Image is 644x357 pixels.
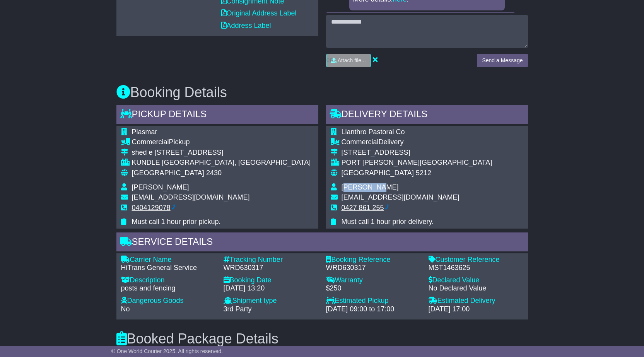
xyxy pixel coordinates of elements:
span: [EMAIL_ADDRESS][DOMAIN_NAME] [342,193,460,201]
div: [DATE] 09:00 to 17:00 [326,305,421,314]
div: Delivery [342,138,492,147]
div: Description [121,276,216,285]
span: [PERSON_NAME] [342,183,399,191]
div: shed e [STREET_ADDRESS] [132,149,311,157]
div: WRD630317 [326,264,421,272]
div: Warranty [326,276,421,285]
h3: Booking Details [116,85,528,100]
div: Pickup Details [116,105,318,126]
div: PORT [PERSON_NAME][GEOGRAPHIC_DATA] [342,159,492,167]
a: Original Address Label [221,9,297,17]
div: No Declared Value [429,284,523,293]
div: Booking Date [224,276,318,285]
div: WRD630317 [224,264,318,272]
span: [PERSON_NAME] [132,183,189,191]
span: Commercial [342,138,379,146]
button: Send a Message [477,54,528,67]
div: Booking Reference [326,256,421,264]
div: MST 1463625 [429,264,523,272]
span: [EMAIL_ADDRESS][DOMAIN_NAME] [132,193,250,201]
span: 5212 [416,169,431,177]
div: [STREET_ADDRESS] [342,149,492,157]
ctcspan: 0404129078 [132,204,171,212]
h3: Booked Package Details [116,331,528,347]
div: Dangerous Goods [121,297,216,305]
span: 3rd Party [224,305,252,313]
div: Shipment type [224,297,318,305]
span: No [121,305,130,313]
div: Carrier Name [121,256,216,264]
span: Must call 1 hour prior pickup. [132,218,221,225]
div: Estimated Delivery [429,297,523,305]
div: KUNDLE [GEOGRAPHIC_DATA], [GEOGRAPHIC_DATA] [132,159,311,167]
div: [DATE] 13:20 [224,284,318,293]
span: © One World Courier 2025. All rights reserved. [111,348,223,354]
div: posts and fencing [121,284,216,293]
ctcspan: 0427 861 255 [342,204,384,212]
ctc: Call 0404129078 with Linkus Desktop Client [132,204,176,212]
div: HiTrans General Service [121,264,216,272]
div: Estimated Pickup [326,297,421,305]
span: 2430 [206,169,222,177]
div: Declared Value [429,276,523,285]
span: [GEOGRAPHIC_DATA] [342,169,414,177]
span: Plasmar [132,128,157,136]
div: Customer Reference [429,256,523,264]
div: $250 [326,284,421,293]
span: Llanthro Pastoral Co [342,128,405,136]
div: [DATE] 17:00 [429,305,523,314]
div: Delivery Details [326,105,528,126]
span: [GEOGRAPHIC_DATA] [132,169,204,177]
div: Service Details [116,232,528,253]
div: Pickup [132,138,311,147]
a: Address Label [221,22,271,29]
span: Must call 1 hour prior delivery. [342,218,434,225]
div: Tracking Number [224,256,318,264]
span: Commercial [132,138,169,146]
ctc: Call 0427 861 255 with Linkus Desktop Client [342,204,390,212]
